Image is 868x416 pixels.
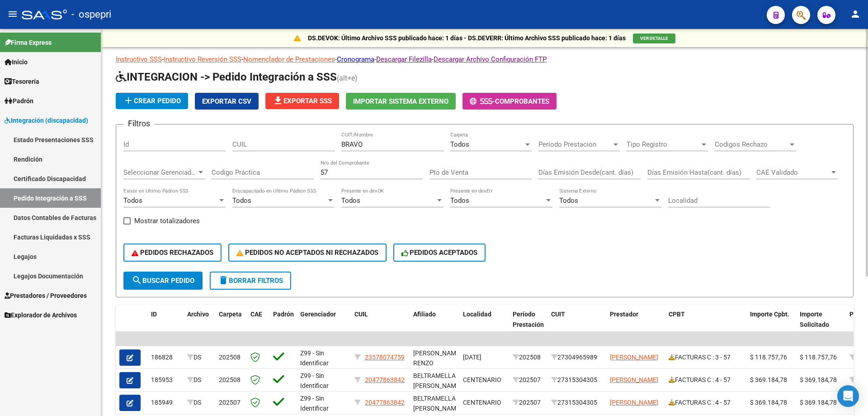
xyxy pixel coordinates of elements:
[346,93,456,110] button: Importar Sistema Externo
[300,372,329,390] span: Z99 - Sin Identificar
[147,305,184,344] datatable-header-cell: ID
[750,311,789,318] span: Importe Cpbt.
[71,5,111,24] span: - ospepri
[187,311,209,318] span: Archivo
[273,95,283,106] mat-icon: file_download
[265,93,339,109] button: Exportar SSS
[164,55,241,63] a: Instructivo Reversión SSS
[300,349,329,367] span: Z99 - Sin Identificar
[187,352,212,363] div: DS
[610,399,658,406] span: [PERSON_NAME]
[669,375,743,385] div: FACTURAS C : 4 - 57
[215,305,247,344] datatable-header-cell: Carpeta
[365,354,405,361] span: 23578074759
[250,311,262,318] span: CAE
[800,354,837,361] span: $ 118.757,76
[606,305,665,344] datatable-header-cell: Prestador
[538,140,612,148] span: Periodo Prestacion
[273,97,332,105] span: Exportar SSS
[800,399,837,406] span: $ 369.184,78
[837,385,859,407] div: Open Intercom Messenger
[627,140,700,148] span: Tipo Registro
[243,55,335,63] a: Nomenclador de Prestaciones
[123,272,203,290] button: Buscar Pedido
[401,249,478,257] span: PEDIDOS ACEPTADOS
[463,311,491,318] span: Localidad
[551,375,603,385] div: 27315304305
[715,140,788,148] span: Codigos Rechazo
[219,354,241,361] span: 202508
[123,95,134,106] mat-icon: add
[300,311,336,318] span: Gerenciador
[354,311,368,318] span: CUIL
[610,376,658,383] span: [PERSON_NAME]
[116,71,337,83] span: INTEGRACION -> Pedido Integración a SSS
[132,275,142,286] mat-icon: search
[365,376,405,383] span: 20477863842
[151,375,180,385] div: 185953
[351,305,410,344] datatable-header-cell: CUIL
[273,311,294,318] span: Padrón
[116,55,162,63] a: Instructivo SSS
[308,33,626,43] p: DS.DEVOK: Último Archivo SSS publicado hace: 1 días - DS.DEVERR: Último Archivo SSS publicado hac...
[247,305,269,344] datatable-header-cell: CAE
[463,376,501,383] span: CENTENARIO
[365,399,405,406] span: 20477863842
[5,115,88,125] span: Integración (discapacidad)
[551,397,603,408] div: 27315304305
[750,354,787,361] span: $ 118.757,76
[410,305,459,344] datatable-header-cell: Afiliado
[495,97,549,105] span: Comprobantes
[509,305,547,344] datatable-header-cell: Período Prestación
[228,244,387,262] button: PEDIDOS NO ACEPTADOS NI RECHAZADOS
[513,311,544,328] span: Período Prestación
[413,372,462,400] span: BELTRAMELLA [PERSON_NAME] , -
[640,36,668,41] span: VER DETALLE
[123,244,222,262] button: PEDIDOS RECHAZADOS
[5,57,28,67] span: Inicio
[236,249,378,257] span: PEDIDOS NO ACEPTADOS NI RECHAZADOS
[123,168,197,177] span: Seleccionar Gerenciador
[218,275,229,286] mat-icon: delete
[187,375,212,385] div: DS
[462,93,557,110] button: -Comprobantes
[610,311,638,318] span: Prestador
[219,311,242,318] span: Carpeta
[210,272,291,290] button: Borrar Filtros
[610,354,658,361] span: [PERSON_NAME]
[116,93,188,109] button: Crear Pedido
[151,352,180,363] div: 186828
[746,305,796,344] datatable-header-cell: Importe Cpbt.
[669,397,743,408] div: FACTURAS C : 4 - 57
[434,55,547,63] a: Descargar Archivo Configuración FTP
[513,352,544,363] div: 202508
[463,399,501,406] span: CENTENARIO
[450,140,469,148] span: Todos
[800,311,829,328] span: Importe Solicitado
[337,55,374,63] a: Cronograma
[547,305,606,344] datatable-header-cell: CUIT
[184,305,215,344] datatable-header-cell: Archivo
[5,96,33,106] span: Padrón
[470,97,495,105] span: -
[202,97,251,105] span: Exportar CSV
[5,310,77,320] span: Explorador de Archivos
[123,196,142,205] span: Todos
[5,291,87,301] span: Prestadores / Proveedores
[393,244,486,262] button: PEDIDOS ACEPTADOS
[463,354,481,361] span: [DATE]
[232,196,251,205] span: Todos
[669,352,743,363] div: FACTURAS C : 3 - 57
[269,305,297,344] datatable-header-cell: Padrón
[187,397,212,408] div: DS
[151,311,157,318] span: ID
[376,55,432,63] a: Descargar Filezilla
[413,311,436,318] span: Afiliado
[5,38,52,48] span: Firma Express
[559,196,578,205] span: Todos
[513,397,544,408] div: 202507
[633,33,675,43] button: VER DETALLE
[551,352,603,363] div: 27304965989
[218,277,283,285] span: Borrar Filtros
[353,97,448,105] span: Importar Sistema Externo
